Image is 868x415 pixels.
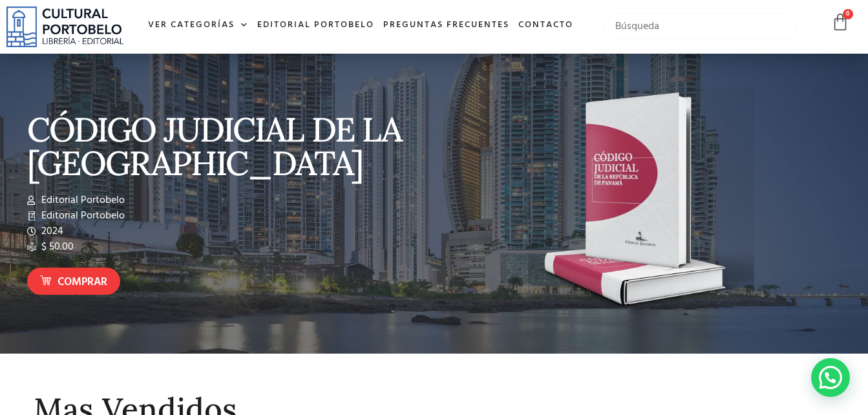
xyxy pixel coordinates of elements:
input: Búsqueda [604,13,798,40]
span: 2024 [38,224,63,239]
a: 0 [831,13,849,32]
a: Comprar [27,268,120,295]
p: CÓDIGO JUDICIAL DE LA [GEOGRAPHIC_DATA] [27,112,428,180]
span: 0 [843,9,853,19]
span: $ 50.00 [38,239,74,255]
span: Editorial Portobelo [38,208,125,224]
a: Ver Categorías [143,12,253,39]
a: Editorial Portobelo [253,12,379,39]
span: Comprar [58,274,107,291]
a: Preguntas frecuentes [379,12,514,39]
a: Contacto [514,12,578,39]
span: Editorial Portobelo [38,193,125,208]
div: Contactar por WhatsApp [811,358,850,397]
